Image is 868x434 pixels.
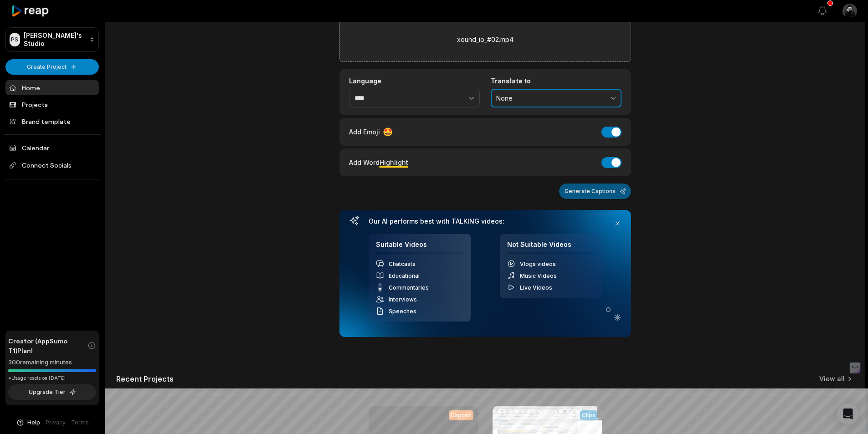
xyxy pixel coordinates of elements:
[819,374,845,383] a: View all
[349,77,480,85] label: Language
[369,217,602,225] h3: Our AI performs best with TALKING videos:
[496,94,603,102] span: None
[520,272,557,279] span: Music Videos
[389,284,429,291] span: Commentaries
[837,403,859,425] div: Open Intercom Messenger
[491,77,621,85] label: Translate to
[5,97,99,112] a: Projects
[376,240,463,254] h4: Suitable Videos
[71,419,89,427] a: Terms
[491,89,621,108] button: None
[8,358,96,367] div: 300 remaining minutes
[457,34,514,45] label: xound_io_#02.mp4
[8,375,96,382] div: *Usage resets on [DATE]
[27,419,40,427] span: Help
[24,31,86,48] p: [PERSON_NAME]'s Studio
[520,260,556,267] span: Vlogs videos
[46,419,66,427] a: Privacy
[389,296,417,303] span: Interviews
[380,158,408,166] span: Highlight
[5,140,99,155] a: Calendar
[16,419,40,427] button: Help
[520,284,552,291] span: Live Videos
[5,114,99,129] a: Brand template
[116,374,174,383] h2: Recent Projects
[383,126,393,138] span: 🤩
[8,336,87,355] span: Creator (AppSumo T1) Plan!
[349,156,408,168] div: Add Word
[507,240,595,254] h4: Not Suitable Videos
[8,384,96,400] button: Upgrade Tier
[389,260,416,267] span: Chatcasts
[10,33,20,46] div: PS
[389,308,416,315] span: Speeches
[389,272,420,279] span: Educational
[5,157,99,174] span: Connect Socials
[5,59,99,75] button: Create Project
[559,184,631,199] button: Generate Captions
[5,80,99,95] a: Home
[349,127,380,137] span: Add Emoji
